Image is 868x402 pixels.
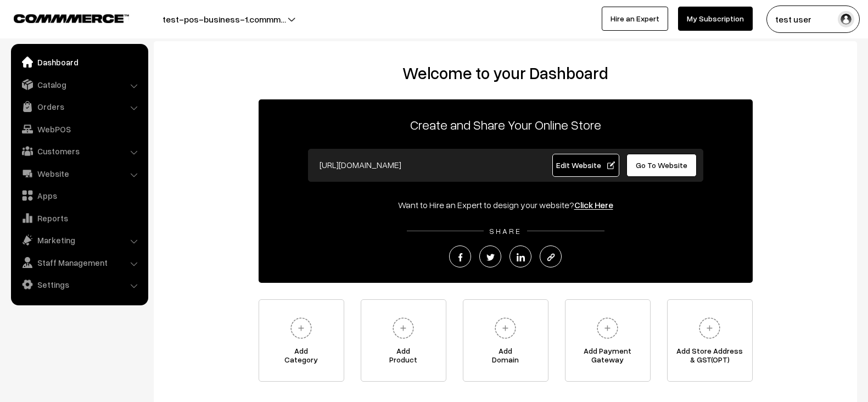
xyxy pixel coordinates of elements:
a: Reports [14,208,144,228]
h2: Welcome to your Dashboard [165,63,846,83]
a: Marketing [14,230,144,250]
a: Add PaymentGateway [565,299,651,382]
a: Catalog [14,75,144,94]
span: Add Product [361,347,446,369]
a: Apps [14,186,144,205]
a: AddProduct [361,299,446,382]
span: Add Store Address & GST(OPT) [668,347,752,369]
a: Orders [14,97,144,116]
span: SHARE [484,226,527,236]
div: Want to Hire an Expert to design your website? [259,198,753,211]
a: Dashboard [14,52,144,72]
button: test user [766,5,860,33]
a: My Subscription [678,7,753,31]
img: plus.svg [695,313,725,343]
a: Staff Management [14,253,144,272]
a: AddDomain [463,299,548,382]
a: COMMMERCE [14,11,110,24]
span: Go To Website [636,160,687,170]
button: test-pos-business-1.commm… [124,5,324,33]
img: COMMMERCE [14,14,129,23]
a: Customers [14,141,144,161]
img: plus.svg [490,313,520,343]
a: Hire an Expert [602,7,668,31]
span: Add Domain [463,347,548,369]
span: Edit Website [556,160,615,170]
a: Edit Website [552,154,619,177]
img: user [838,11,854,27]
img: plus.svg [592,313,623,343]
a: WebPOS [14,119,144,139]
a: Website [14,164,144,183]
a: Settings [14,275,144,294]
img: plus.svg [388,313,418,343]
p: Create and Share Your Online Store [259,115,753,135]
a: Go To Website [626,154,697,177]
span: Add Category [259,347,344,369]
img: plus.svg [286,313,316,343]
a: Add Store Address& GST(OPT) [667,299,753,382]
a: Click Here [574,199,613,210]
a: AddCategory [259,299,344,382]
span: Add Payment Gateway [565,347,650,369]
